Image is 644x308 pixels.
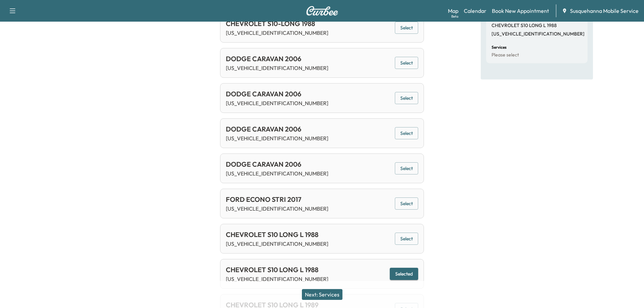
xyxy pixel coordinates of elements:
[226,99,328,107] p: [US_VEHICLE_IDENTIFICATION_NUMBER]
[448,7,458,15] a: MapBeta
[464,7,486,15] a: Calendar
[395,162,418,175] button: Select
[395,127,418,140] button: Select
[395,92,418,104] button: Select
[226,29,328,37] p: [US_VEHICLE_IDENTIFICATION_NUMBER]
[226,240,328,248] p: [US_VEHICLE_IDENTIFICATION_NUMBER]
[451,14,458,19] div: Beta
[492,52,519,58] p: Please select
[226,159,328,169] div: DODGE CARAVAN 2006
[395,197,418,210] button: Select
[226,275,328,283] p: [US_VEHICLE_IDENTIFICATION_NUMBER]
[390,268,418,280] button: Selected
[492,7,549,15] a: Book New Appointment
[226,169,328,177] p: [US_VEHICLE_IDENTIFICATION_NUMBER]
[492,31,585,37] p: [US_VEHICLE_IDENTIFICATION_NUMBER]
[395,233,418,245] button: Select
[226,230,328,240] div: CHEVROLET S10 LONG L 1988
[302,289,342,300] button: Next: Services
[492,45,506,49] h6: Services
[492,23,557,29] p: CHEVROLET S10 LONG L 1988
[226,134,328,142] p: [US_VEHICLE_IDENTIFICATION_NUMBER]
[395,22,418,34] button: Select
[226,124,328,134] div: DODGE CARAVAN 2006
[226,89,328,99] div: DODGE CARAVAN 2006
[226,265,328,275] div: CHEVROLET S10 LONG L 1988
[226,194,328,205] div: FORD ECONO STRI 2017
[226,19,328,29] div: CHEVROLET S10-LONG 1988
[226,64,328,72] p: [US_VEHICLE_IDENTIFICATION_NUMBER]
[226,54,328,64] div: DODGE CARAVAN 2006
[570,7,639,15] span: Susquehanna Mobile Service
[395,57,418,69] button: Select
[306,6,338,16] img: Curbee Logo
[226,205,328,213] p: [US_VEHICLE_IDENTIFICATION_NUMBER]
